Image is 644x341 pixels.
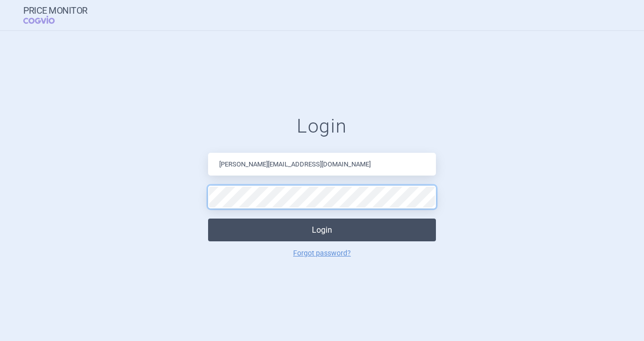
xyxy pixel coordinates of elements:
[23,6,88,25] a: Price MonitorCOGVIO
[208,115,436,138] h1: Login
[23,6,88,16] strong: Price Monitor
[208,153,436,176] input: Email
[23,16,69,24] span: COGVIO
[293,249,351,257] a: Forgot password?
[208,219,436,241] button: Login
